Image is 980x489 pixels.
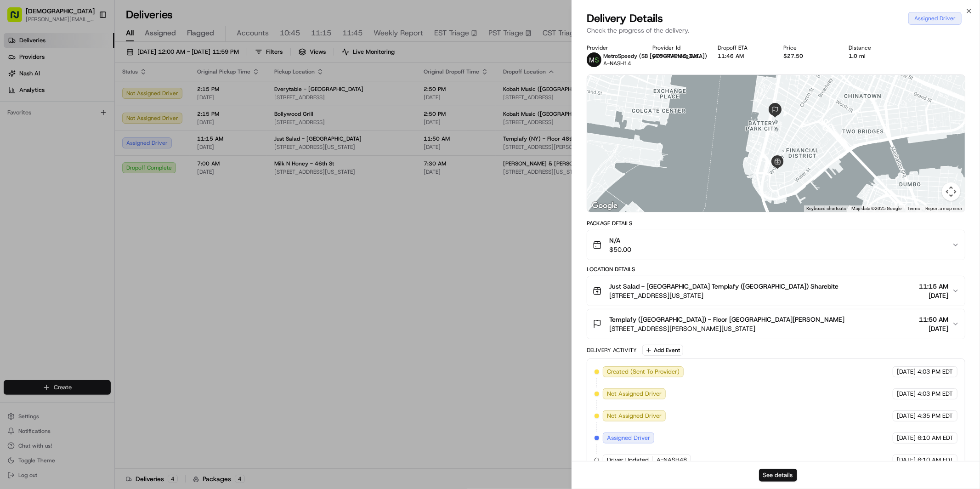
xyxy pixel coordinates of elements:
[718,52,769,60] div: 11:46 AM
[609,291,838,300] span: [STREET_ADDRESS][US_STATE]
[642,345,683,356] button: Add Event
[942,182,960,201] button: Map camera controls
[897,456,916,464] span: [DATE]
[603,60,631,67] span: A-NASH14
[18,133,70,142] span: Knowledge Base
[657,456,687,464] span: A-NASH48
[603,52,707,60] span: MetroSpeedy (SB [GEOGRAPHIC_DATA])
[587,44,638,51] div: Provider
[897,412,916,420] span: [DATE]
[65,155,111,163] a: Powered byPylon
[849,44,900,51] div: Distance
[652,44,703,51] div: Provider Id
[919,324,948,333] span: [DATE]
[587,52,601,67] img: metro_speed_logo.png
[607,390,662,398] span: Not Assigned Driver
[587,26,965,35] p: Check the progress of the delivery.
[652,52,703,60] button: y7Y~NVUMde3uaPT6*YhvjYrN tWYTBhb*rUMiJoZACwSS7Xb7
[609,324,844,333] span: [STREET_ADDRESS][PERSON_NAME][US_STATE]
[609,236,631,245] span: N/A
[918,368,953,376] span: 4:03 PM EDT
[31,97,116,104] div: We're available if you need us!
[609,282,838,291] span: Just Salad - [GEOGRAPHIC_DATA] Templafy ([GEOGRAPHIC_DATA]) Sharebite
[9,88,26,104] img: 1736555255976-a54dd68f-1ca7-489b-9aae-adbdc363a1c4
[919,291,948,300] span: [DATE]
[9,134,17,142] div: 📗
[587,266,965,273] div: Location Details
[609,315,844,324] span: Templafy ([GEOGRAPHIC_DATA]) - Floor [GEOGRAPHIC_DATA][PERSON_NAME]
[587,11,663,26] span: Delivery Details
[31,88,151,97] div: Start new chat
[718,44,769,51] div: Dropoff ETA
[849,52,900,60] div: 1.0 mi
[587,309,965,339] button: Templafy ([GEOGRAPHIC_DATA]) - Floor [GEOGRAPHIC_DATA][PERSON_NAME][STREET_ADDRESS][PERSON_NAME][...
[918,412,953,420] span: 4:35 PM EDT
[918,456,953,464] span: 6:10 AM EDT
[587,220,965,227] div: Package Details
[897,368,916,376] span: [DATE]
[87,133,147,142] span: API Documentation
[907,206,920,211] a: Terms
[74,130,151,146] a: 💻API Documentation
[24,59,152,69] input: Clear
[609,245,631,254] span: $50.00
[806,205,846,212] button: Keyboard shortcuts
[156,91,167,102] button: Start new chat
[783,44,834,51] div: Price
[6,130,74,146] a: 📗Knowledge Base
[587,230,965,260] button: N/A$50.00
[918,434,953,442] span: 6:10 AM EDT
[919,282,948,291] span: 11:15 AM
[925,206,962,211] a: Report a map error
[897,434,916,442] span: [DATE]
[783,52,834,60] div: $27.50
[589,200,620,212] img: Google
[587,276,965,306] button: Just Salad - [GEOGRAPHIC_DATA] Templafy ([GEOGRAPHIC_DATA]) Sharebite[STREET_ADDRESS][US_STATE]11...
[78,134,85,142] div: 💻
[9,37,167,51] p: Welcome 👋
[607,412,662,420] span: Not Assigned Driver
[587,347,637,354] div: Delivery Activity
[918,390,953,398] span: 4:03 PM EDT
[897,390,916,398] span: [DATE]
[607,434,650,442] span: Assigned Driver
[607,368,680,376] span: Created (Sent To Provider)
[851,206,901,211] span: Map data ©2025 Google
[91,156,111,163] span: Pylon
[607,456,649,464] span: Driver Updated
[589,200,620,212] a: Open this area in Google Maps (opens a new window)
[9,9,28,28] img: Nash
[919,315,948,324] span: 11:50 AM
[759,469,797,482] button: See details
